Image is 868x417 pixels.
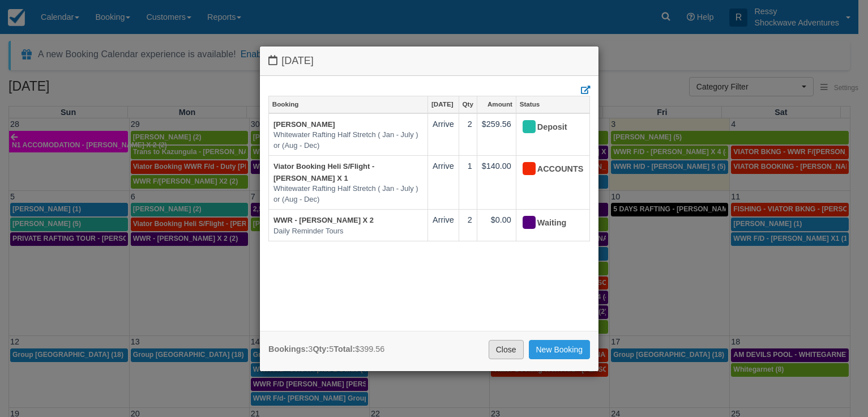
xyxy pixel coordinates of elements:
[459,156,477,210] td: 1
[428,210,459,241] td: Arrive
[459,96,477,112] a: Qty
[521,160,575,178] div: ACCOUNTS
[273,120,335,129] a: [PERSON_NAME]
[268,343,384,355] div: 3 5 $399.56
[516,96,589,112] a: Status
[477,96,516,112] a: Amount
[521,214,575,232] div: Waiting
[268,55,590,67] h4: [DATE]
[521,118,575,137] div: Deposit
[459,210,477,241] td: 2
[477,156,516,210] td: $140.00
[428,156,459,210] td: Arrive
[333,344,355,354] strong: Total:
[273,184,423,205] em: Whitewater Rafting Half Stretch ( Jan - July ) or (Aug - Dec)
[273,162,374,182] a: Viator Booking Heli S/Flight - [PERSON_NAME] X 1
[268,344,308,354] strong: Bookings:
[477,210,516,241] td: $0.00
[477,113,516,156] td: $259.56
[489,340,524,359] a: Close
[529,340,591,359] a: New Booking
[428,96,459,112] a: [DATE]
[273,216,374,224] a: WWR - [PERSON_NAME] X 2
[273,130,423,151] em: Whitewater Rafting Half Stretch ( Jan - July ) or (Aug - Dec)
[428,113,459,156] td: Arrive
[273,226,423,237] em: Daily Reminder Tours
[269,96,427,112] a: Booking
[459,113,477,156] td: 2
[313,344,329,354] strong: Qty:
